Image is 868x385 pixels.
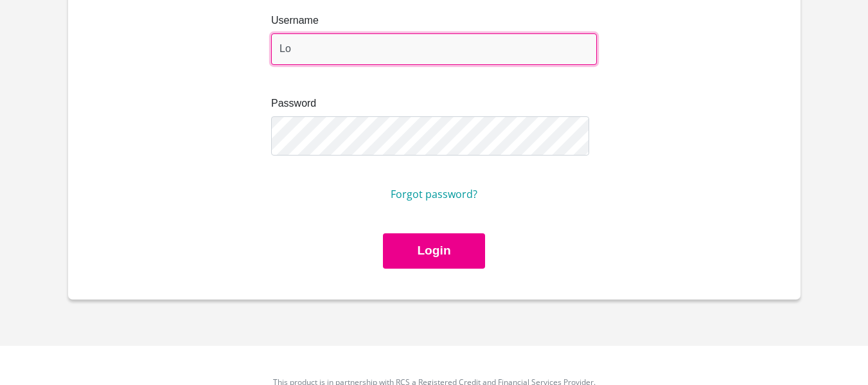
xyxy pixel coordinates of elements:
label: Username [271,13,597,28]
a: Forgot password? [391,187,477,201]
input: Email [271,33,597,65]
label: Password [271,96,597,111]
button: Login [383,233,484,269]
